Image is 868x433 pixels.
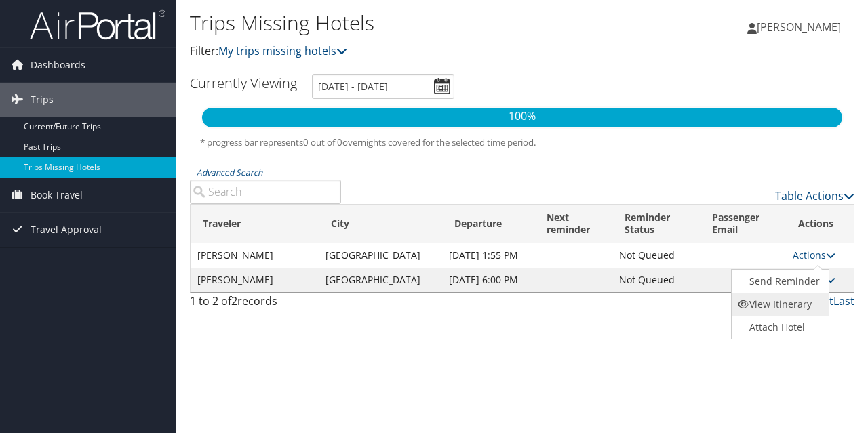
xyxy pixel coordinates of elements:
input: [DATE] - [DATE] [312,74,454,99]
th: Traveler: activate to sort column ascending [191,205,319,243]
p: 100% [202,108,842,125]
td: [GEOGRAPHIC_DATA] [319,268,442,292]
th: Reminder Status [612,205,701,243]
th: Next reminder [534,205,612,243]
a: View Itinerary [732,293,825,316]
a: Send Reminder [732,270,825,293]
a: Actions [793,249,835,262]
span: Book Travel [31,178,83,212]
th: Passenger Email: activate to sort column ascending [700,205,785,243]
h5: * progress bar represents overnights covered for the selected time period. [200,136,844,149]
td: [PERSON_NAME] [191,268,319,292]
td: [DATE] 6:00 PM [442,268,534,292]
a: Last [833,293,854,308]
a: Table Actions [775,188,854,203]
th: Departure: activate to sort column descending [442,205,534,243]
td: Not Queued [612,243,701,268]
td: [GEOGRAPHIC_DATA] [319,243,442,268]
input: Advanced Search [190,180,341,204]
span: Trips [31,83,54,117]
td: [DATE] 1:55 PM [442,243,534,268]
td: Not Queued [612,268,701,292]
span: 2 [231,293,237,308]
span: [PERSON_NAME] [757,20,841,35]
h3: Currently Viewing [190,74,297,92]
span: 0 out of 0 [303,136,342,148]
a: [PERSON_NAME] [747,7,854,47]
a: My trips missing hotels [218,43,347,58]
h1: Trips Missing Hotels [190,9,633,37]
td: [PERSON_NAME] [191,243,319,268]
th: Actions [786,205,854,243]
a: Advanced Search [197,167,262,178]
th: City: activate to sort column ascending [319,205,442,243]
img: airportal-logo.png [30,9,165,41]
p: Filter: [190,43,633,60]
div: 1 to 2 of records [190,293,341,316]
span: Travel Approval [31,213,102,247]
a: Attach Hotel [732,316,825,339]
span: Dashboards [31,48,85,82]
